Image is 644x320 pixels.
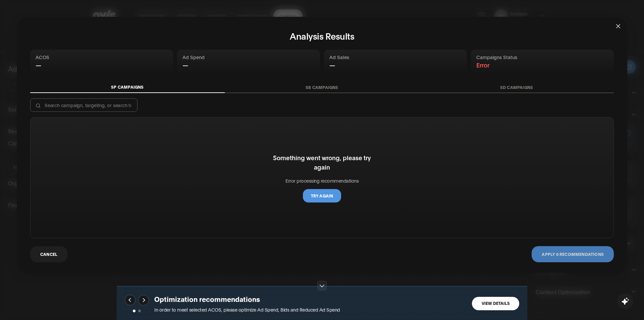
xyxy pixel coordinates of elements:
[30,82,225,93] button: SP Campaigns
[154,306,467,313] p: In order to meet selected ACOS, please optimize Ad Spend, Bids and Reduced Ad Spend
[30,30,614,42] h2: Analysis Results
[36,60,168,70] div: —
[36,54,168,60] div: ACOS
[133,310,136,312] button: Go to slide 1
[30,246,67,262] button: Cancel
[266,153,378,172] h3: Something went wrong, please try again
[182,54,315,60] div: Ad Spend
[285,177,359,184] p: Error processing recommendations
[303,189,341,202] button: Try again
[44,101,132,109] input: Search campaign, targeting, or search term...
[138,310,141,312] button: Go to slide 2
[609,17,627,35] button: Close
[138,294,149,306] button: Next slide
[225,82,419,93] button: SB Campaigns
[476,54,608,60] div: Campaigns Status
[532,246,614,262] button: Apply 0 recommendations
[154,294,467,303] h3: Optimization recommendations
[125,294,136,306] button: Previous slide
[182,60,315,70] div: —
[615,24,621,29] span: close
[472,297,519,310] button: View Details
[329,54,462,60] div: Ad Sales
[476,60,608,70] div: Error
[419,82,614,93] button: SD Campaigns
[329,60,462,70] div: —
